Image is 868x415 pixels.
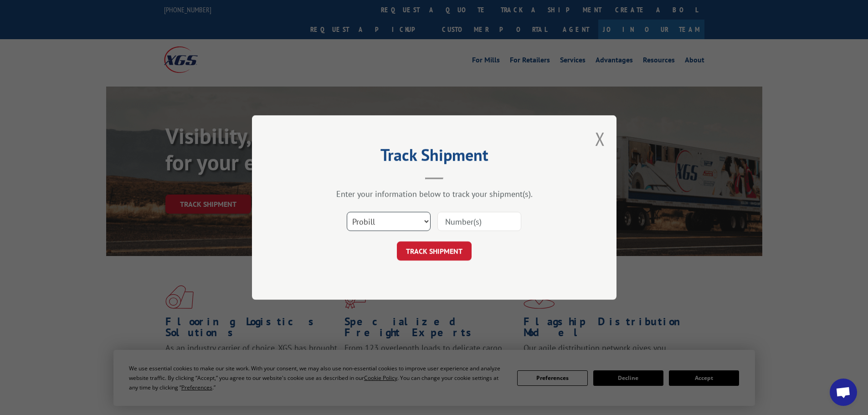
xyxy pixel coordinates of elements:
[298,149,571,166] h2: Track Shipment
[397,241,472,261] button: TRACK SHIPMENT
[298,189,571,199] div: Enter your information below to track your shipment(s).
[437,212,521,231] input: Number(s)
[830,379,857,406] div: Open chat
[595,127,605,151] button: Close modal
